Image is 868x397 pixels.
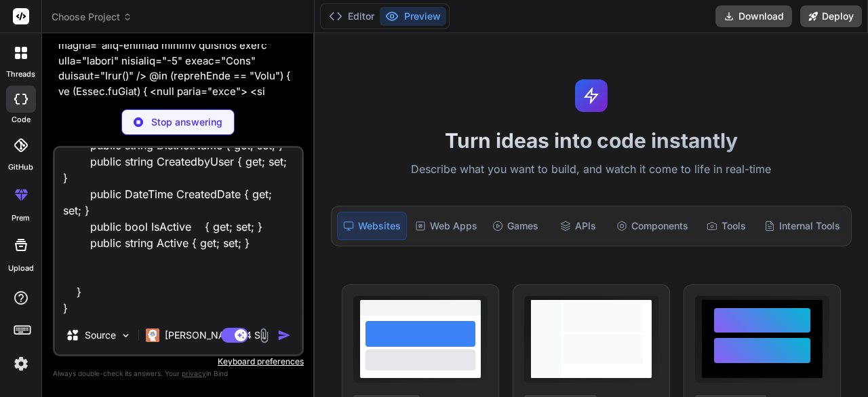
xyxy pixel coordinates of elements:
img: Pick Models [120,330,132,341]
p: Keyboard preferences [53,356,304,367]
button: Deploy [800,5,862,27]
img: attachment [256,328,272,343]
textarea: make the code using System; using System.Collections.Generic; using System.Linq; using System.Tex... [55,148,302,316]
p: Always double-check its answers. Your in Bind [53,367,304,380]
div: Components [611,212,694,240]
p: [PERSON_NAME] 4 S.. [165,328,266,342]
div: Tools [696,212,756,240]
img: settings [9,352,33,375]
span: privacy [182,369,206,377]
div: Internal Tools [759,212,846,240]
button: Download [715,5,792,27]
div: Websites [337,212,407,240]
img: icon [277,328,291,342]
button: Preview [380,7,446,26]
label: code [12,114,31,126]
p: Describe what you want to build, and watch it come to life in real-time [323,161,860,178]
p: Stop answering [151,115,222,129]
div: APIs [548,212,608,240]
img: Claude 4 Sonnet [146,328,159,342]
label: Upload [8,263,34,274]
label: prem [12,212,30,224]
div: Web Apps [410,212,483,240]
label: threads [6,69,35,80]
h1: Turn ideas into code instantly [323,128,860,153]
button: Editor [323,7,380,26]
p: Source [85,328,116,342]
label: GitHub [8,162,33,173]
span: Choose Project [52,10,132,24]
div: Games [486,212,545,240]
